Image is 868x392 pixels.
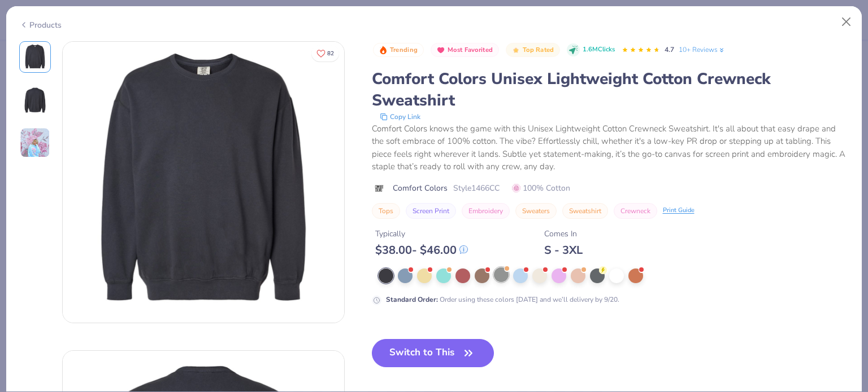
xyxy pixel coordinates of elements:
div: Comfort Colors Unisex Lightweight Cotton Crewneck Sweatshirt [372,68,849,111]
img: Front [21,43,49,71]
span: Trending [390,47,418,53]
img: Top Rated sort [511,46,520,55]
button: Badge Button [431,43,499,58]
button: Crewneck [614,203,657,219]
button: Sweaters [515,203,557,219]
span: Top Rated [523,47,554,53]
img: Trending sort [379,46,388,55]
img: brand logo [372,184,387,193]
button: Switch to This [372,339,494,367]
button: Embroidery [462,203,510,219]
span: 82 [327,51,334,56]
div: $ 38.00 - $ 46.00 [375,243,468,257]
img: Most Favorited sort [436,46,445,55]
button: Close [836,11,857,33]
button: copy to clipboard [376,111,424,122]
button: Badge Button [373,43,424,58]
strong: Standard Order : [386,295,438,304]
span: 100% Cotton [512,182,570,194]
span: Style 1466CC [453,182,500,194]
img: Front [63,42,344,323]
div: Typically [375,228,468,240]
div: S - 3XL [544,243,583,257]
img: User generated content [20,127,50,158]
button: Badge Button [506,43,560,58]
span: Most Favorited [448,47,493,53]
span: 4.7 [665,45,674,54]
div: 4.7 Stars [622,41,660,59]
span: 1.6M Clicks [583,45,615,55]
div: Comes In [544,228,583,240]
button: Sweatshirt [562,203,608,219]
button: Like [311,45,339,61]
a: 10+ Reviews [679,45,726,55]
button: Tops [372,203,400,219]
span: Comfort Colors [393,182,448,194]
img: Back [21,86,49,113]
div: Print Guide [663,206,695,215]
div: Comfort Colors knows the game with this Unisex Lightweight Cotton Crewneck Sweatshirt. It's all a... [372,122,849,173]
div: Products [19,19,62,31]
button: Screen Print [406,203,456,219]
div: Order using these colors [DATE] and we’ll delivery by 9/20. [386,294,619,305]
